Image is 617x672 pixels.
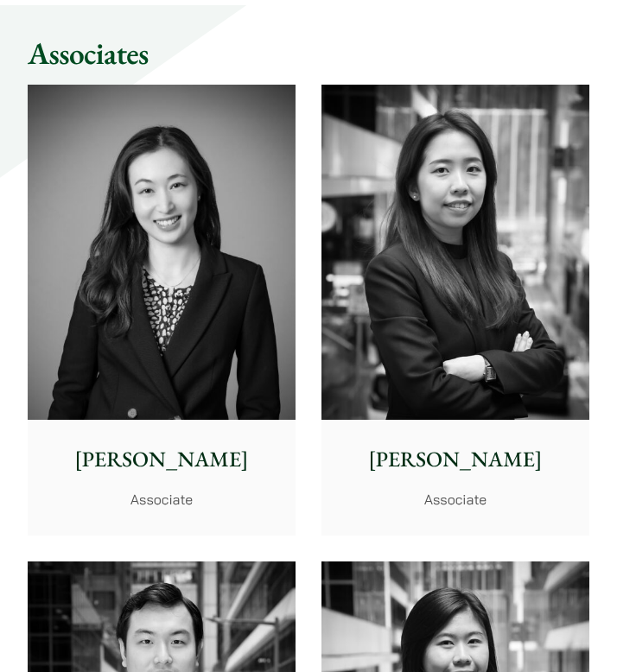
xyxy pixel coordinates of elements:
p: Associate [40,489,283,510]
p: Associate [334,489,576,510]
h2: Associates [28,35,589,73]
p: [PERSON_NAME] [40,444,283,476]
p: [PERSON_NAME] [334,444,576,476]
a: [PERSON_NAME] Associate [321,85,589,536]
a: [PERSON_NAME] Associate [28,85,296,536]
